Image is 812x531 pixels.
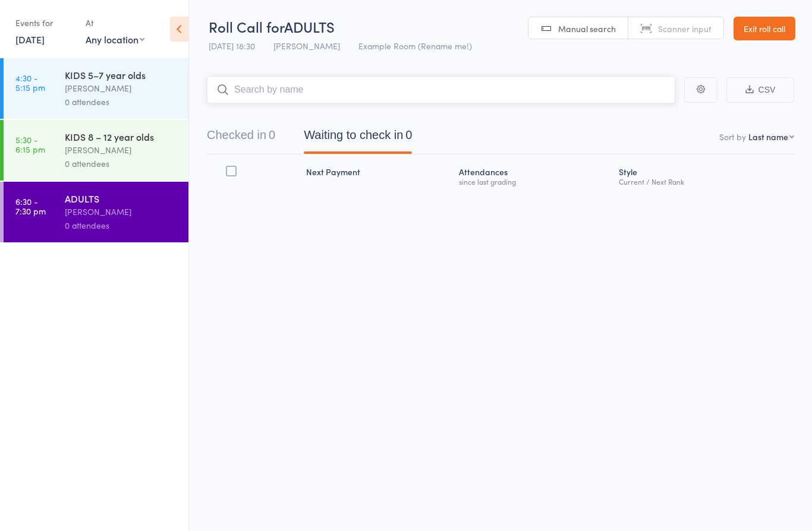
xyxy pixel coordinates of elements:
[405,128,412,141] div: 0
[269,128,275,141] div: 0
[86,33,144,46] div: Any location
[15,33,45,46] a: [DATE]
[65,130,178,143] div: KIDS 8 – 12 year olds
[614,160,794,191] div: Style
[719,131,746,143] label: Sort by
[86,13,144,33] div: At
[301,160,454,191] div: Next Payment
[284,17,335,36] span: ADULTS
[15,197,46,216] time: 6:30 - 7:30 pm
[748,131,788,143] div: Last name
[65,219,178,232] div: 0 attendees
[65,95,178,109] div: 0 attendees
[207,76,675,103] input: Search by name
[15,135,45,154] time: 5:30 - 6:15 pm
[726,77,794,103] button: CSV
[65,157,178,170] div: 0 attendees
[15,13,74,33] div: Events for
[558,23,616,34] span: Manual search
[65,68,178,81] div: KIDS 5–7 year olds
[4,182,188,242] a: 6:30 -7:30 pmADULTS[PERSON_NAME]0 attendees
[734,17,795,40] a: Exit roll call
[658,23,712,34] span: Scanner input
[209,40,255,52] span: [DATE] 18:30
[65,81,178,95] div: [PERSON_NAME]
[454,160,614,191] div: Atten­dances
[459,178,609,185] div: since last grading
[273,40,340,52] span: [PERSON_NAME]
[65,205,178,219] div: [PERSON_NAME]
[65,192,178,205] div: ADULTS
[65,143,178,157] div: [PERSON_NAME]
[619,178,789,185] div: Current / Next Rank
[4,58,188,119] a: 4:30 -5:15 pmKIDS 5–7 year olds[PERSON_NAME]0 attendees
[15,73,45,92] time: 4:30 - 5:15 pm
[207,122,275,154] button: Checked in0
[304,122,412,154] button: Waiting to check in0
[358,40,472,52] span: Example Room (Rename me!)
[209,17,284,36] span: Roll Call for
[4,120,188,181] a: 5:30 -6:15 pmKIDS 8 – 12 year olds[PERSON_NAME]0 attendees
